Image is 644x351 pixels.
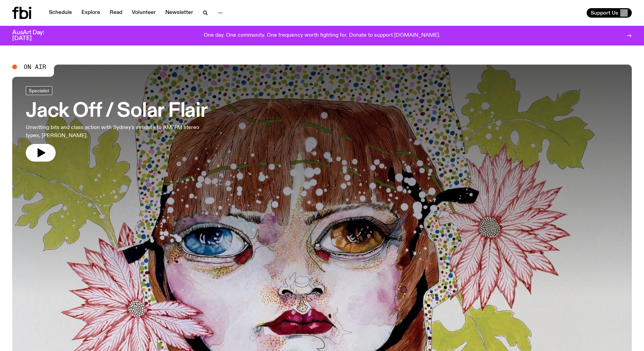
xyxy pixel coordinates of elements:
[587,8,632,18] button: Support Us
[24,64,46,70] span: On Air
[45,8,76,18] a: Schedule
[204,33,440,39] p: One day. One community. One frequency worth fighting for. Donate to support [DOMAIN_NAME].
[128,8,160,18] a: Volunteer
[77,8,104,18] a: Explore
[12,30,56,41] h3: AusArt Day: [DATE]
[26,102,207,121] h3: Jack Off / Solar Flair
[26,86,207,162] a: Jack Off / Solar FlairUnwitting bits and class action with Sydney's antidote to AM/FM stereo type...
[591,10,618,16] span: Support Us
[161,8,197,18] a: Newsletter
[106,8,126,18] a: Read
[26,124,200,140] p: Unwitting bits and class action with Sydney's antidote to AM/FM stereo types, [PERSON_NAME].
[26,86,52,95] a: Specialist
[29,88,49,93] span: Specialist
